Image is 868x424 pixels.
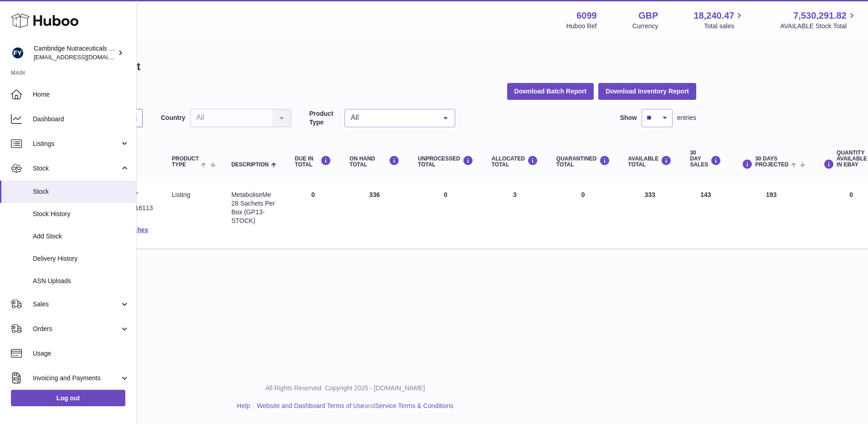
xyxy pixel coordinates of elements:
[681,181,730,248] td: 143
[34,44,116,62] div: Cambridge Nutraceuticals Ltd
[33,210,129,218] span: Stock History
[309,109,340,127] label: Product Type
[33,232,129,241] span: Add Stock
[33,187,129,196] span: Stock
[632,22,658,31] div: Currency
[34,53,134,61] span: [EMAIL_ADDRESS][DOMAIN_NAME]
[172,191,190,198] span: listing
[349,113,437,122] span: All
[33,374,120,383] span: Invoicing and Payments
[33,277,129,285] span: ASN Uploads
[492,155,538,168] div: ALLOCATED Total
[33,349,129,358] span: Usage
[231,191,277,225] div: MetaboliseMe 28 Sachets Per Box (GP13-STOCK)
[638,10,658,22] strong: GBP
[704,22,745,31] span: Total sales
[576,10,597,22] strong: 6099
[33,90,129,99] span: Home
[837,150,867,168] span: Quantity Available in eBay
[33,254,129,263] span: Delivery History
[33,325,120,333] span: Orders
[780,22,857,31] span: AVAILABLE Stock Total
[349,155,400,168] div: ON HAND Total
[257,402,365,409] a: Website and Dashboard Terms of Use
[11,46,25,60] img: huboo@camnutra.com
[693,10,734,22] span: 18,240.47
[677,114,696,122] span: entries
[483,181,547,248] td: 3
[11,390,125,406] a: Log out
[690,150,721,168] div: 30 DAY SALES
[780,10,857,31] a: 7,530,291.82 AVAILABLE Stock Total
[619,181,681,248] td: 333
[340,181,409,248] td: 336
[286,181,340,248] td: 0
[33,115,129,124] span: Dashboard
[161,114,185,122] label: Country
[556,155,610,168] div: QUARANTINED Total
[730,181,812,248] td: 193
[693,10,745,31] a: 18,240.47 Total sales
[231,162,269,168] span: Description
[33,140,120,148] span: Listings
[418,155,473,168] div: UNPROCESSED Total
[409,181,483,248] td: 0
[628,155,672,168] div: AVAILABLE Total
[33,164,120,173] span: Stock
[620,114,637,122] label: Show
[755,156,788,168] span: 30 DAYS PROJECTED
[581,191,585,198] span: 0
[566,22,597,31] div: Huboo Ref
[172,156,199,168] span: Product Type
[793,10,847,22] span: 7,530,291.82
[295,155,331,168] div: DUE IN TOTAL
[33,300,120,309] span: Sales
[254,402,453,410] li: and
[598,83,696,99] button: Download Inventory Report
[237,402,250,409] a: Help
[375,402,453,409] a: Service Terms & Conditions
[507,83,594,99] button: Download Batch Report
